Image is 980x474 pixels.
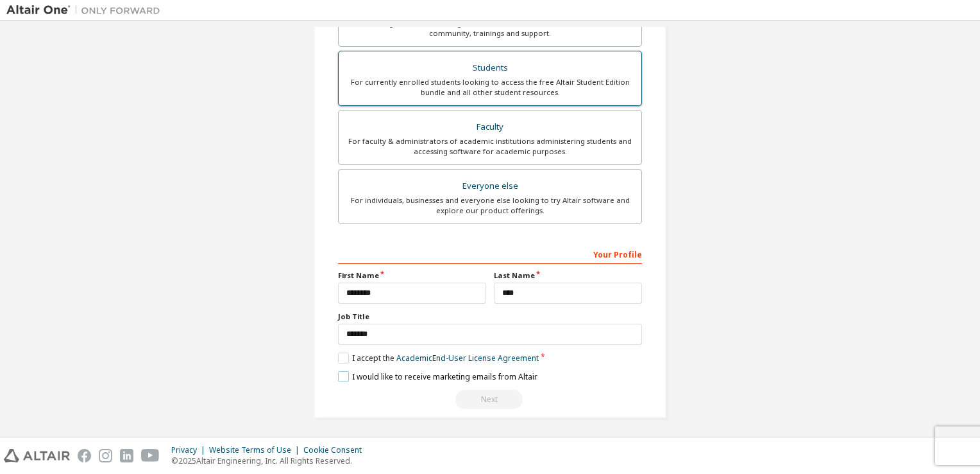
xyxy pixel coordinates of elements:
[78,449,91,462] img: facebook.svg
[338,312,642,322] label: Job Title
[171,445,209,455] div: Privacy
[99,449,112,462] img: instagram.svg
[346,18,634,39] div: For existing customers looking to access software downloads, HPC resources, community, trainings ...
[6,4,167,17] img: Altair One
[338,371,537,382] label: I would like to receive marketing emails from Altair
[171,455,369,466] p: © 2025 Altair Engineering, Inc. All Rights Reserved.
[338,353,539,364] label: I accept the
[209,445,303,455] div: Website Terms of Use
[338,243,642,264] div: Your Profile
[346,177,634,195] div: Everyone else
[303,445,369,455] div: Cookie Consent
[120,449,133,462] img: linkedin.svg
[396,353,539,364] a: Academic End-User License Agreement
[4,449,70,462] img: altair_logo.svg
[346,77,634,98] div: For currently enrolled students looking to access the free Altair Student Edition bundle and all ...
[338,270,486,281] label: First Name
[338,390,642,409] div: Provide a valid email to continue
[346,195,634,216] div: For individuals, businesses and everyone else looking to try Altair software and explore our prod...
[141,449,160,462] img: youtube.svg
[346,136,634,157] div: For faculty & administrators of academic institutions administering students and accessing softwa...
[346,118,634,136] div: Faculty
[346,59,634,77] div: Students
[494,270,642,281] label: Last Name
